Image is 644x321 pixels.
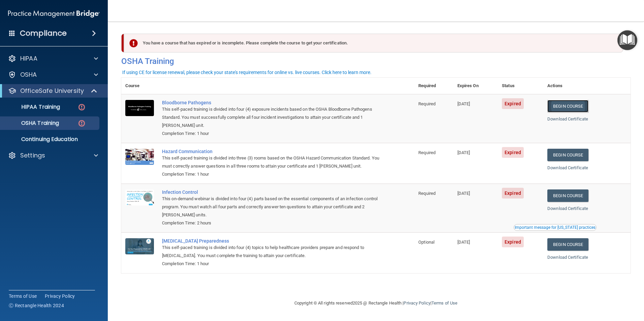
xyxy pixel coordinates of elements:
[547,116,588,121] a: Download Certificate
[418,101,436,106] span: Required
[9,293,37,299] a: Terms of Use
[162,105,381,130] div: This self-paced training is divided into four (4) exposure incidents based on the OSHA Bloodborne...
[162,244,381,260] div: This self-paced training is divided into four (4) topics to help healthcare providers prepare and...
[457,240,470,245] span: [DATE]
[77,103,86,111] img: danger-circle.6113f641.png
[45,293,75,299] a: Privacy Policy
[9,302,64,309] span: Ⓒ Rectangle Health 2024
[404,300,430,306] a: Privacy Policy
[515,225,595,229] div: Important message for [US_STATE] practices
[457,101,470,106] span: [DATE]
[502,98,524,109] span: Expired
[20,87,84,95] p: OfficeSafe University
[162,154,381,170] div: This self-paced training is divided into three (3) rooms based on the OSHA Hazard Communication S...
[8,71,98,79] a: OSHA
[20,29,67,38] h4: Compliance
[502,147,524,158] span: Expired
[547,255,588,260] a: Download Certificate
[20,55,37,63] p: HIPAA
[253,292,499,314] div: Copyright © All rights reserved 2025 @ Rectangle Health | |
[8,7,100,21] img: PMB logo
[20,151,45,159] p: Settings
[617,30,637,50] button: Open Resource Center
[162,149,381,154] a: Hazard Communication
[8,151,98,159] a: Settings
[129,39,138,47] img: exclamation-circle-solid-danger.72ef9ffc.png
[121,78,158,94] th: Course
[514,224,597,231] button: Read this if you are a dental practitioner in the state of CA
[124,34,623,52] div: You have a course that has expired or is incomplete. Please complete the course to get your certi...
[77,119,86,128] img: danger-circle.6113f641.png
[547,189,588,202] a: Begin Course
[547,206,588,211] a: Download Certificate
[498,78,543,94] th: Status
[8,55,98,63] a: HIPAA
[4,104,60,110] p: HIPAA Training
[4,136,96,143] p: Continuing Education
[414,78,453,94] th: Required
[457,150,470,155] span: [DATE]
[418,191,436,196] span: Required
[547,165,588,170] a: Download Certificate
[431,300,457,306] a: Terms of Use
[162,189,381,195] a: Infection Control
[20,71,37,79] p: OSHA
[8,87,98,95] a: OfficeSafe University
[457,191,470,196] span: [DATE]
[122,70,372,75] div: If using CE for license renewal, please check your state's requirements for online vs. live cours...
[502,188,524,199] span: Expired
[162,219,381,227] div: Completion Time: 2 hours
[547,238,588,251] a: Begin Course
[4,120,59,127] p: OSHA Training
[418,240,434,245] span: Optional
[162,195,381,219] div: This on-demand webinar is divided into four (4) parts based on the essential components of an inf...
[162,170,381,178] div: Completion Time: 1 hour
[121,57,631,66] h4: OSHA Training
[547,100,588,112] a: Begin Course
[162,100,381,105] a: Bloodborne Pathogens
[418,150,436,155] span: Required
[547,149,588,161] a: Begin Course
[162,238,381,244] a: [MEDICAL_DATA] Preparedness
[121,69,373,76] button: If using CE for license renewal, please check your state's requirements for online vs. live cours...
[162,260,381,268] div: Completion Time: 1 hour
[502,237,524,247] span: Expired
[162,130,381,138] div: Completion Time: 1 hour
[453,78,498,94] th: Expires On
[543,78,631,94] th: Actions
